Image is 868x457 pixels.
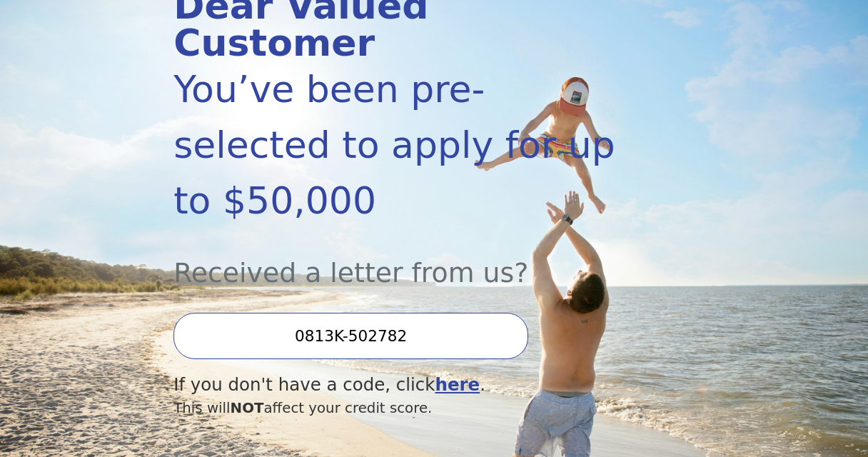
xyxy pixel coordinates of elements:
div: Received a letter from us? [173,228,616,293]
a: here [435,374,480,395]
div: If you don't have a code, click . [173,372,616,398]
div: This will affect your credit score. [173,398,616,419]
input: Enter your Offer Code: [173,313,528,359]
span: NOT [231,400,264,416]
div: You’ve been pre-selected to apply for up to $50,000 [173,61,616,228]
